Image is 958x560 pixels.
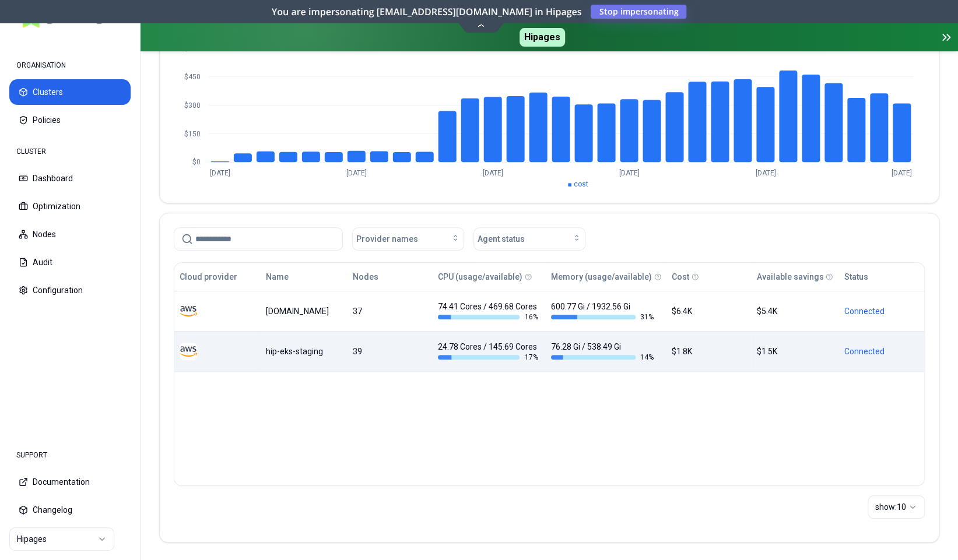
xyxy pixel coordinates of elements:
div: 74.41 Cores / 469.68 Cores [438,301,541,322]
button: Nodes [9,221,131,247]
button: Cloud provider [180,265,237,288]
img: aws [180,343,197,360]
div: Connected [844,346,919,357]
span: Hipages [520,28,565,47]
div: 16 % [438,312,541,322]
div: Status [844,271,868,283]
img: aws [180,302,197,320]
button: Nodes [353,265,378,288]
div: 31 % [551,312,654,322]
button: CPU (usage/available) [438,265,522,288]
div: 37 [353,305,427,317]
span: Agent status [478,233,525,245]
div: SUPPORT [9,443,131,467]
div: luke.kubernetes.hipagesgroup.com.au [266,305,342,317]
tspan: [DATE] [210,169,230,177]
button: Policies [9,107,131,133]
button: Documentation [9,469,131,495]
button: Agent status [473,227,585,251]
tspan: $150 [184,130,201,138]
div: 600.77 Gi / 1932.56 Gi [551,301,654,322]
tspan: $600 [184,44,201,52]
button: Audit [9,249,131,275]
tspan: [DATE] [346,169,367,177]
div: $1.8K [672,346,746,357]
span: cost [574,180,588,188]
div: $5.4K [756,305,833,317]
div: hip-eks-staging [266,346,342,357]
div: $1.5K [756,346,833,357]
button: Changelog [9,497,131,523]
div: $6.4K [672,305,746,317]
tspan: $0 [192,158,201,166]
tspan: [DATE] [755,169,775,177]
tspan: $450 [184,73,201,81]
div: 76.28 Gi / 538.49 Gi [551,341,654,362]
tspan: [DATE] [483,169,503,177]
button: Memory (usage/available) [551,265,652,288]
button: Clusters [9,79,131,105]
div: 17 % [438,353,541,362]
button: Cost [672,265,689,288]
div: Connected [844,305,919,317]
span: Provider names [356,233,418,245]
button: Optimization [9,193,131,219]
tspan: [DATE] [619,169,639,177]
div: CLUSTER [9,140,131,163]
button: Available savings [756,265,823,288]
div: 24.78 Cores / 145.69 Cores [438,341,541,362]
button: Configuration [9,277,131,303]
div: 14 % [551,353,654,362]
button: Name [266,265,289,288]
div: ORGANISATION [9,54,131,77]
button: Provider names [352,227,464,251]
div: 39 [353,346,427,357]
tspan: $300 [184,101,201,110]
tspan: [DATE] [892,169,912,177]
button: Dashboard [9,165,131,191]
